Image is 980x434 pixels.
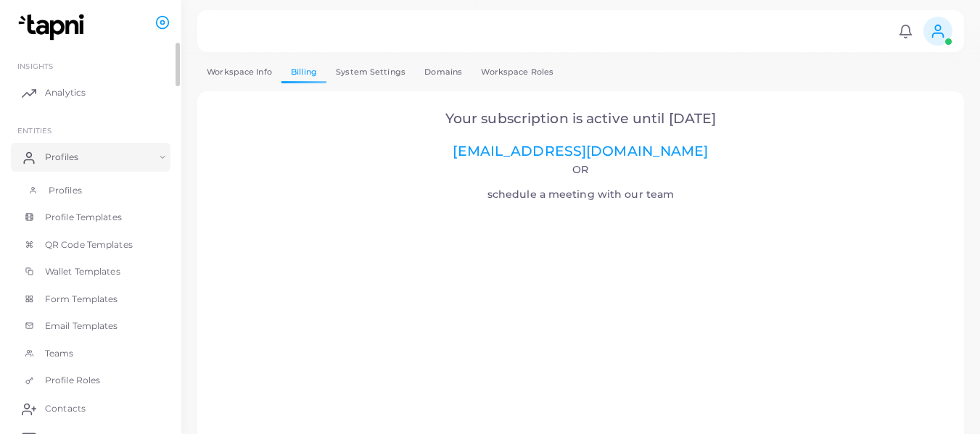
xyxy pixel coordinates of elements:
a: Workspace Roles [472,62,563,83]
a: Wallet Templates [11,258,170,285]
span: INSIGHTS [17,62,53,70]
a: Form Templates [11,285,170,313]
a: Billing [281,62,326,83]
a: QR Code Templates [11,231,170,259]
h4: schedule a meeting with our team [218,164,944,201]
img: logo [13,14,94,41]
a: Profile Roles [11,367,170,394]
span: Profiles [45,151,78,164]
a: Email Templates [11,312,170,340]
span: Wallet Templates [45,265,120,278]
a: Profile Templates [11,204,170,231]
a: Profiles [11,143,170,172]
a: Domains [415,62,472,83]
a: Teams [11,340,170,367]
a: [EMAIL_ADDRESS][DOMAIN_NAME] [453,143,708,159]
a: Workspace Info [197,62,281,83]
span: Your subscription is active until [DATE] [445,110,716,127]
span: QR Code Templates [45,238,133,251]
span: Or [572,163,588,176]
span: Contacts [45,402,86,415]
a: Contacts [11,394,170,423]
span: Profile Roles [45,374,100,387]
span: Profiles [49,184,82,197]
span: Form Templates [45,293,118,306]
a: Analytics [11,78,170,107]
a: System Settings [326,62,415,83]
span: Profile Templates [45,211,122,224]
a: Profiles [11,177,170,204]
span: ENTITIES [17,126,52,135]
span: Analytics [45,86,86,99]
span: Teams [45,347,74,360]
span: Email Templates [45,320,118,333]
